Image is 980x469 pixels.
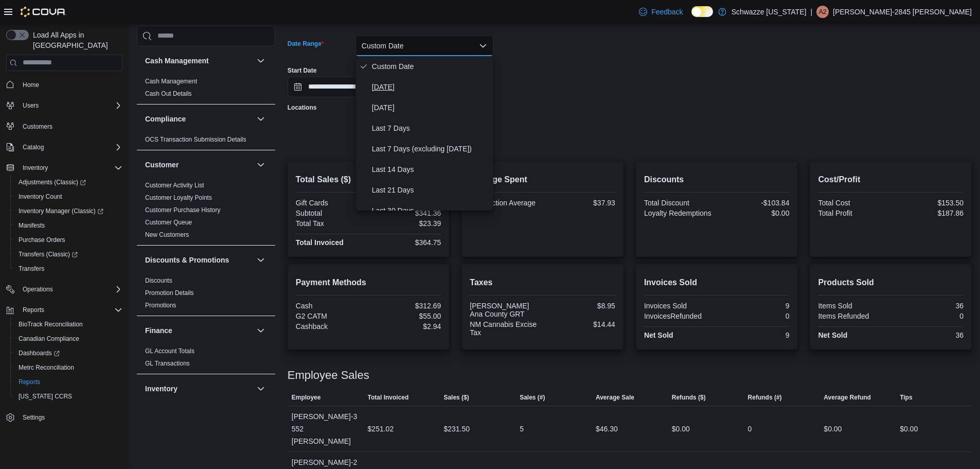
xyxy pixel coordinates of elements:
span: Manifests [14,219,122,232]
h2: Payment Methods [296,276,441,289]
div: InvoicesRefunded [644,312,715,320]
a: Adjustments (Classic) [10,175,127,189]
div: 36 [893,302,964,310]
button: Canadian Compliance [10,332,127,346]
span: Refunds (#) [748,393,782,402]
button: Home [2,77,127,92]
div: $364.75 [370,238,441,247]
span: Operations [19,283,122,296]
span: Feedback [651,7,683,17]
div: $341.36 [370,209,441,217]
h3: Finance [145,325,172,336]
div: Items Sold [818,302,888,310]
span: Inventory [19,162,122,174]
button: Settings [2,410,127,425]
span: Last 7 Days (excluding [DATE]) [372,143,489,155]
button: Discounts & Promotions [145,255,253,265]
div: $153.50 [893,199,964,207]
div: 0 [719,312,789,320]
strong: Net Sold [644,331,673,339]
span: Home [23,81,39,89]
span: Customers [23,123,52,131]
div: -$103.84 [719,199,789,207]
button: [US_STATE] CCRS [10,389,127,404]
a: Customer Activity List [145,182,204,189]
a: [US_STATE] CCRS [14,390,76,403]
span: Last 30 Days [372,204,489,217]
span: Purchase Orders [19,236,65,244]
a: Promotions [145,302,176,309]
a: Cash Out Details [145,90,192,97]
a: Customers [19,120,57,133]
h2: Products Sold [818,276,964,289]
a: OCS Transaction Submission Details [145,136,246,143]
span: Tips [900,393,912,402]
div: Invoices Sold [644,302,715,310]
h2: Taxes [470,276,615,289]
span: A2 [819,6,827,18]
button: BioTrack Reconciliation [10,317,127,332]
span: Canadian Compliance [14,333,122,345]
span: Purchase Orders [14,234,122,246]
a: Customer Loyalty Points [145,194,212,201]
a: Inventory Count [14,190,66,203]
span: Inventory [23,164,48,172]
a: Inventory Manager (Classic) [14,205,108,217]
span: Customer Activity List [145,181,204,189]
input: Press the down key to open a popover containing a calendar. [288,77,386,97]
a: Dashboards [10,346,127,360]
div: Select listbox [355,56,493,211]
button: Cash Management [255,55,267,67]
span: Reports [19,378,40,386]
span: Customer Purchase History [145,206,221,214]
div: Cash [296,302,366,310]
span: New Customers [145,231,189,239]
a: Home [19,79,43,91]
span: Washington CCRS [14,390,122,403]
button: Customer [255,159,267,171]
button: Users [19,99,43,112]
span: [DATE] [372,101,489,114]
a: Adjustments (Classic) [14,176,90,188]
span: Last 14 Days [372,163,489,176]
button: Operations [19,283,57,296]
button: Customer [145,160,253,170]
a: GL Transactions [145,360,190,367]
span: Employee [292,393,321,402]
button: Inventory [255,383,267,395]
div: $2.94 [370,322,441,331]
div: $0.00 [824,423,842,435]
button: Catalog [2,140,127,154]
div: G2 CATM [296,312,366,320]
span: Adjustments (Classic) [14,176,122,188]
span: Load All Apps in [GEOGRAPHIC_DATA] [29,30,122,50]
span: Dashboards [19,349,60,357]
a: GL Account Totals [145,348,194,355]
img: Cova [21,7,66,17]
span: Catalog [23,143,44,151]
span: Transfers (Classic) [14,248,122,260]
div: 0 [893,312,964,320]
span: Operations [23,285,53,293]
span: [US_STATE] CCRS [19,392,72,401]
span: Settings [23,413,45,422]
div: Andrew-2845 Moreno [816,6,829,18]
h2: Invoices Sold [644,276,790,289]
button: Manifests [10,218,127,233]
button: Reports [10,375,127,389]
span: Reports [14,376,122,388]
label: Locations [288,103,317,112]
div: $14.44 [545,320,615,328]
span: Promotion Details [145,289,194,297]
span: Last 7 Days [372,122,489,134]
span: Inventory Count [19,193,62,201]
span: Inventory Manager (Classic) [19,207,103,215]
span: Sales (#) [520,393,545,402]
a: New Customers [145,231,189,238]
a: Manifests [14,219,49,232]
div: Total Discount [644,199,715,207]
a: Transfers [14,263,48,275]
a: Transfers (Classic) [14,248,82,260]
button: Inventory [19,162,52,174]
